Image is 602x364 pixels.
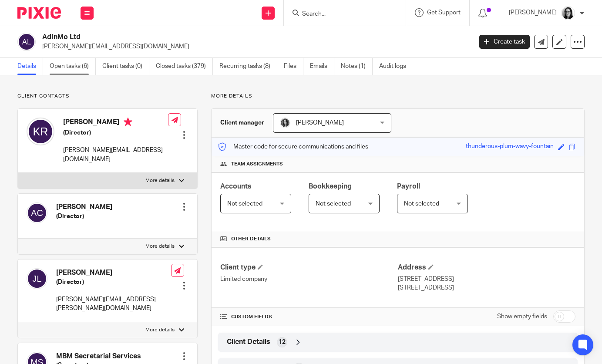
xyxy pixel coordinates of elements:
[404,201,439,207] span: Not selected
[316,201,351,207] span: Not selected
[211,93,585,100] p: More details
[220,183,252,190] span: Accounts
[17,58,43,75] a: Details
[561,6,575,20] img: Profile%20photo.jpeg
[509,8,557,17] p: [PERSON_NAME]
[227,201,262,207] span: Not selected
[231,236,271,243] span: Other details
[219,58,277,75] a: Recurring tasks (8)
[220,118,264,127] h3: Client manager
[397,183,420,190] span: Payroll
[56,278,171,286] h5: (Director)
[227,337,270,347] span: Client Details
[220,275,398,283] p: Limited company
[50,58,96,75] a: Open tasks (6)
[279,338,286,347] span: 12
[309,183,352,190] span: Bookkeeping
[220,263,398,272] h4: Client type
[27,118,54,145] img: svg%3E
[56,268,171,277] h4: [PERSON_NAME]
[301,10,380,18] input: Search
[145,177,175,184] p: More details
[145,327,175,334] p: More details
[102,58,149,75] a: Client tasks (0)
[398,263,575,272] h4: Address
[379,58,413,75] a: Audit logs
[296,120,344,126] span: [PERSON_NAME]
[42,42,466,51] p: [PERSON_NAME][EMAIL_ADDRESS][DOMAIN_NAME]
[56,202,112,212] h4: [PERSON_NAME]
[63,118,168,128] h4: [PERSON_NAME]
[27,268,47,289] img: svg%3E
[156,58,213,75] a: Closed tasks (379)
[42,33,381,42] h2: AdInMo Ltd
[231,161,283,168] span: Team assignments
[17,93,198,100] p: Client contacts
[145,243,175,250] p: More details
[398,283,575,292] p: [STREET_ADDRESS]
[63,128,168,137] h5: (Director)
[341,58,373,75] a: Notes (1)
[220,313,398,320] h4: CUSTOM FIELDS
[17,33,36,51] img: svg%3E
[56,212,112,221] h5: (Director)
[27,202,47,223] img: svg%3E
[398,275,575,283] p: [STREET_ADDRESS]
[466,142,554,152] div: thunderous-plum-wavy-fountain
[280,118,290,128] img: brodie%203%20small.jpg
[124,118,132,126] i: Primary
[310,58,334,75] a: Emails
[427,10,461,16] span: Get Support
[56,352,141,361] h4: MBM Secretarial Services
[17,7,61,19] img: Pixie
[284,58,303,75] a: Files
[56,295,171,313] p: [PERSON_NAME][EMAIL_ADDRESS][PERSON_NAME][DOMAIN_NAME]
[497,312,547,321] label: Show empty fields
[63,146,168,164] p: [PERSON_NAME][EMAIL_ADDRESS][DOMAIN_NAME]
[218,142,368,151] p: Master code for secure communications and files
[479,35,530,49] a: Create task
